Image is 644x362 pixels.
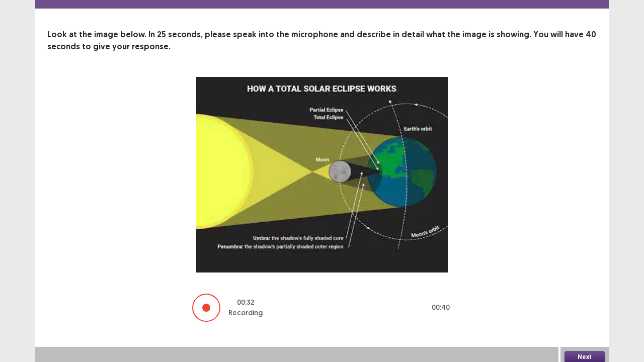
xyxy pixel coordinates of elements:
[237,297,255,308] p: 00 : 32
[47,29,597,53] p: Look at the image below. In 25 seconds, please speak into the microphone and describe in detail w...
[432,302,450,313] p: 00 : 40
[228,308,263,318] p: Recording
[196,77,448,273] img: image-description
